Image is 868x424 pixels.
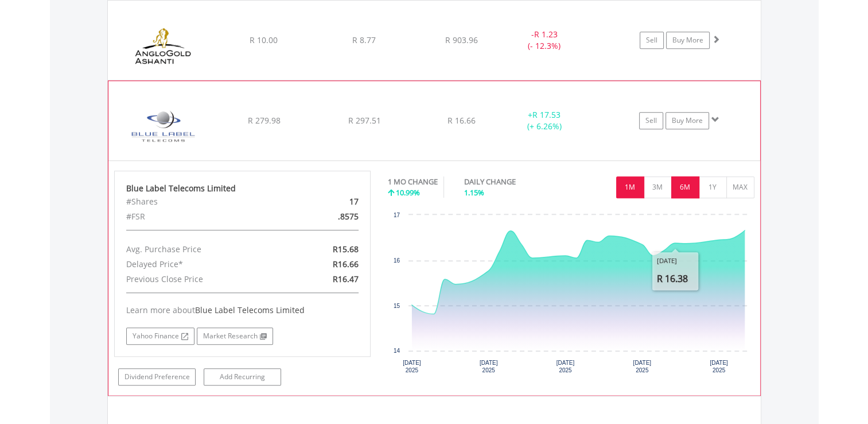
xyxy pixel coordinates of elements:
div: 1 MO CHANGE [388,176,438,187]
button: 1Y [699,176,727,198]
div: #FSR [118,209,284,224]
span: 10.99% [396,187,420,198]
div: - (- 12.3%) [501,29,588,52]
div: DAILY CHANGE [464,176,556,187]
a: Sell [640,32,664,49]
button: MAX [726,176,754,198]
span: R 10.00 [250,34,278,45]
img: EQU.ZA.ANG.png [114,15,212,77]
span: Blue Label Telecoms Limited [195,304,305,315]
div: Delayed Price* [118,257,284,272]
span: R 8.77 [352,34,376,45]
a: Buy More [666,32,710,49]
svg: Interactive chart [388,209,754,381]
a: Buy More [665,112,709,129]
span: R 903.96 [445,34,478,45]
text: 15 [394,303,400,309]
span: R 16.66 [447,115,476,126]
span: R 1.23 [534,29,558,40]
img: EQU.ZA.BLU.png [114,95,213,157]
span: R 17.53 [532,109,560,120]
button: 1M [616,176,644,198]
text: [DATE] 2025 [556,360,575,373]
span: R16.47 [333,273,359,284]
div: Avg. Purchase Price [118,242,284,257]
a: Yahoo Finance [126,327,194,345]
div: .8575 [284,209,367,224]
div: Chart. Highcharts interactive chart. [388,209,754,381]
a: Sell [639,112,663,129]
text: 14 [394,348,400,354]
div: Previous Close Price [118,272,284,287]
span: R 279.98 [247,115,280,126]
text: [DATE] 2025 [710,360,728,373]
div: #Shares [118,194,284,209]
div: 17 [284,194,367,209]
text: 16 [394,257,400,264]
a: Dividend Preference [118,368,196,386]
button: 3M [644,176,672,198]
div: + (+ 6.26%) [501,109,587,132]
span: R 297.51 [348,115,380,126]
text: [DATE] 2025 [403,360,421,373]
div: Blue Label Telecoms Limited [126,183,359,194]
text: [DATE] 2025 [633,360,651,373]
text: [DATE] 2025 [480,360,498,373]
span: R15.68 [333,244,359,255]
div: Learn more about [126,304,359,316]
span: 1.15% [464,187,484,198]
a: Market Research [197,327,273,345]
a: Add Recurring [204,368,281,386]
text: 17 [394,212,400,218]
button: 6M [671,176,699,198]
span: R16.66 [333,259,359,269]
